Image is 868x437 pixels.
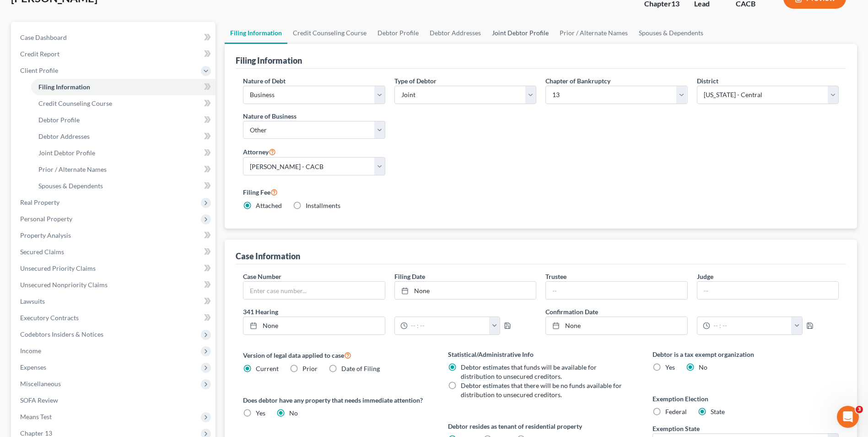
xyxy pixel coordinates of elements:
[546,282,687,299] input: --
[652,394,839,404] label: Exemption Election
[546,317,687,334] a: None
[20,264,96,272] span: Unsecured Priority Claims
[13,46,216,62] a: Credit Report
[38,182,103,190] span: Spouses & Dependents
[243,186,839,197] label: Filing Fee
[38,83,90,91] span: Filing Information
[448,350,634,359] label: Statistical/Administrative Info
[20,297,45,305] span: Lawsuits
[697,76,718,86] label: District
[633,22,709,44] a: Spouses & Dependents
[372,22,424,44] a: Debtor Profile
[408,317,490,334] input: -- : --
[31,95,216,112] a: Credit Counseling Course
[461,363,597,380] span: Debtor estimates that funds will be available for distribution to unsecured creditors.
[13,244,216,260] a: Secured Claims
[238,307,541,317] label: 341 Hearing
[341,365,380,372] span: Date of Filing
[31,145,216,161] a: Joint Debtor Profile
[20,347,41,355] span: Income
[13,277,216,293] a: Unsecured Nonpriority Claims
[20,314,79,322] span: Executory Contracts
[38,165,107,173] span: Prior / Alternate Names
[287,22,372,44] a: Credit Counseling Course
[665,408,687,415] span: Federal
[697,272,713,281] label: Judge
[243,111,297,121] label: Nature of Business
[20,33,67,41] span: Case Dashboard
[13,227,216,244] a: Property Analysis
[243,146,276,157] label: Attorney
[20,363,46,371] span: Expenses
[554,22,633,44] a: Prior / Alternate Names
[545,76,610,86] label: Chapter of Bankruptcy
[20,380,61,388] span: Miscellaneous
[38,132,90,140] span: Debtor Addresses
[31,161,216,178] a: Prior / Alternate Names
[302,365,318,372] span: Prior
[13,29,216,46] a: Case Dashboard
[243,272,281,281] label: Case Number
[711,408,725,415] span: State
[243,76,286,86] label: Nature of Debt
[13,310,216,326] a: Executory Contracts
[541,307,843,317] label: Confirmation Date
[394,76,437,86] label: Type of Debtor
[545,272,566,281] label: Trustee
[486,22,554,44] a: Joint Debtor Profile
[20,330,103,338] span: Codebtors Insiders & Notices
[710,317,792,334] input: -- : --
[856,406,863,413] span: 3
[13,392,216,409] a: SOFA Review
[652,424,700,433] label: Exemption State
[243,395,429,405] label: Does debtor have any property that needs immediate attention?
[20,281,108,289] span: Unsecured Nonpriority Claims
[461,382,622,399] span: Debtor estimates that there will be no funds available for distribution to unsecured creditors.
[20,66,58,74] span: Client Profile
[20,198,59,206] span: Real Property
[20,429,52,437] span: Chapter 13
[256,409,265,417] span: Yes
[243,350,429,361] label: Version of legal data applied to case
[31,112,216,128] a: Debtor Profile
[306,202,340,209] span: Installments
[236,55,302,66] div: Filing Information
[20,396,58,404] span: SOFA Review
[394,272,425,281] label: Filing Date
[20,413,52,421] span: Means Test
[236,251,300,262] div: Case Information
[38,149,95,157] span: Joint Debtor Profile
[256,365,279,372] span: Current
[424,22,486,44] a: Debtor Addresses
[31,79,216,95] a: Filing Information
[699,363,707,371] span: No
[395,282,536,299] a: None
[256,202,282,209] span: Attached
[13,260,216,277] a: Unsecured Priority Claims
[13,293,216,310] a: Lawsuits
[31,128,216,145] a: Debtor Addresses
[448,421,634,431] label: Debtor resides as tenant of residential property
[837,406,859,428] iframe: Intercom live chat
[20,215,72,223] span: Personal Property
[243,317,384,334] a: None
[697,282,838,299] input: --
[225,22,287,44] a: Filing Information
[289,409,298,417] span: No
[652,350,839,359] label: Debtor is a tax exempt organization
[20,231,71,239] span: Property Analysis
[31,178,216,194] a: Spouses & Dependents
[20,50,59,58] span: Credit Report
[38,99,112,107] span: Credit Counseling Course
[20,248,64,256] span: Secured Claims
[665,363,675,371] span: Yes
[38,116,80,124] span: Debtor Profile
[243,282,384,299] input: Enter case number...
